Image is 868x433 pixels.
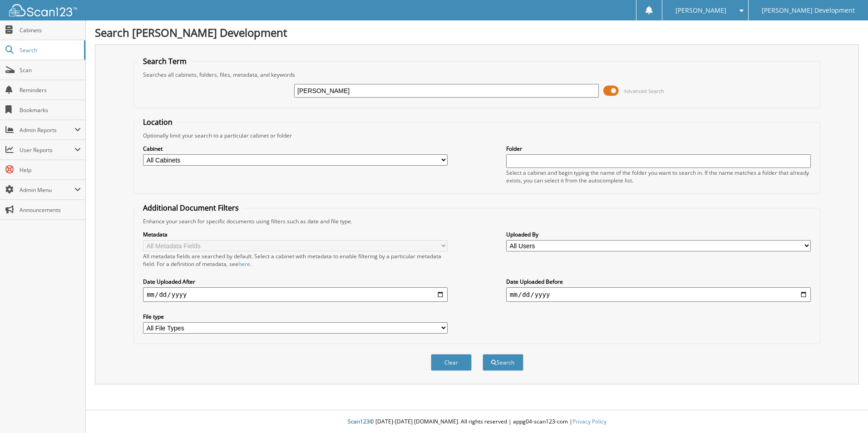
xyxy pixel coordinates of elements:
[348,418,370,425] span: Scan123
[20,66,81,74] span: Scan
[676,8,726,13] span: [PERSON_NAME]
[143,231,448,238] label: Metadata
[143,287,448,302] input: start
[624,88,664,94] span: Advanced Search
[138,132,815,139] div: Optionally limit your search to a particular cabinet or folder
[506,145,811,153] label: Folder
[431,354,472,371] button: Clear
[20,86,81,94] span: Reminders
[138,217,815,225] div: Enhance your search for specific documents using filters such as date and file type.
[9,4,77,16] img: scan123-logo-white.svg
[506,231,811,238] label: Uploaded By
[238,260,250,268] a: here
[143,252,448,268] div: All metadata fields are searched by default. Select a cabinet with metadata to enable filtering b...
[20,186,74,194] span: Admin Menu
[506,169,811,184] div: Select a cabinet and begin typing the name of the folder you want to search in. If the name match...
[762,8,855,13] span: [PERSON_NAME] Development
[20,26,81,34] span: Cabinets
[143,278,448,285] label: Date Uploaded After
[20,146,74,154] span: User Reports
[138,71,815,79] div: Searches all cabinets, folders, files, metadata, and keywords
[506,278,811,285] label: Date Uploaded Before
[20,46,79,54] span: Search
[20,106,81,114] span: Bookmarks
[572,418,607,425] a: Privacy Policy
[20,206,81,214] span: Announcements
[20,166,81,174] span: Help
[20,126,74,134] span: Admin Reports
[143,313,448,320] label: File type
[138,117,177,127] legend: Location
[823,389,868,433] iframe: Chat Widget
[138,56,191,66] legend: Search Term
[86,411,868,433] div: © [DATE]-[DATE] [DOMAIN_NAME]. All rights reserved | appg04-scan123-com |
[506,287,811,302] input: end
[143,145,448,153] label: Cabinet
[483,354,523,371] button: Search
[95,25,859,40] h1: Search [PERSON_NAME] Development
[138,203,243,213] legend: Additional Document Filters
